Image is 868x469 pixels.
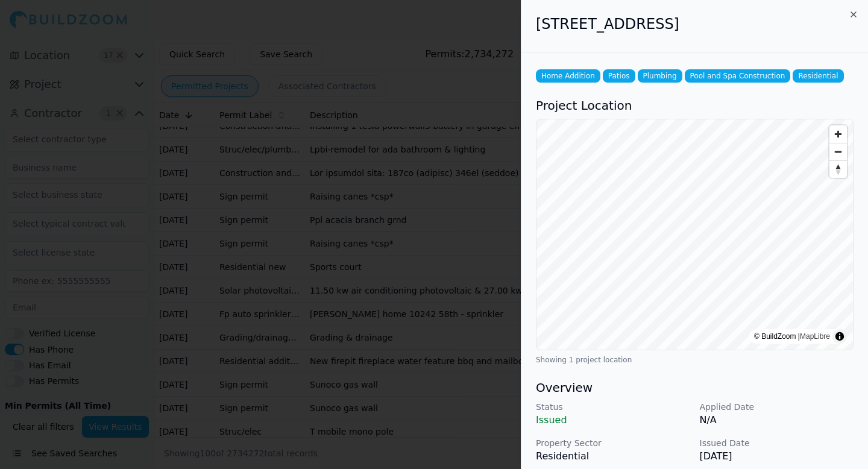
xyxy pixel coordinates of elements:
p: Issued [536,413,690,427]
p: Property Sector [536,437,690,449]
p: [DATE] [700,449,854,464]
h2: [STREET_ADDRESS] [536,14,854,34]
button: Zoom out [829,143,847,160]
div: Showing 1 project location [536,355,854,365]
p: Applied Date [700,401,854,413]
span: Plumbing [638,69,682,83]
canvas: Map [536,119,853,350]
span: Patios [603,69,635,83]
div: © BuildZoom | [754,330,830,342]
span: Residential [793,69,843,83]
button: Zoom in [829,125,847,143]
h3: Overview [536,379,854,396]
p: Issued Date [700,437,854,449]
p: Status [536,401,690,413]
a: MapLibre [800,332,830,341]
p: Residential [536,449,690,464]
span: Pool and Spa Construction [685,69,791,83]
p: N/A [700,413,854,427]
h3: Project Location [536,97,854,114]
button: Reset bearing to north [829,160,847,178]
summary: Toggle attribution [832,329,847,344]
span: Home Addition [536,69,600,83]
